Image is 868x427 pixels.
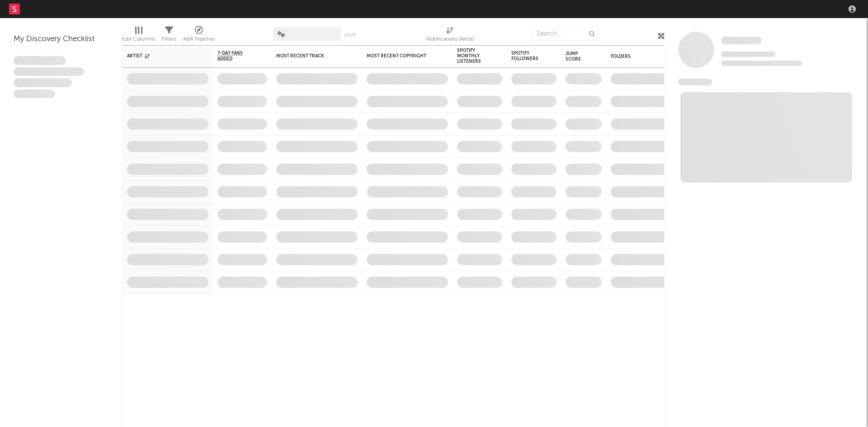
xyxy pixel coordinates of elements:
[721,61,802,66] span: 0 fans last week
[276,53,344,59] div: Most Recent Track
[14,56,66,65] span: Lorem ipsum dolor
[127,53,195,59] div: Artist
[162,23,176,49] div: Filters
[426,23,474,49] div: Notifications (Artist)
[457,48,489,64] div: Spotify Monthly Listeners
[217,51,254,61] span: 7-Day Fans Added
[566,51,588,62] div: Jump Score
[678,79,712,85] span: News Feed
[122,34,155,45] div: Edit Columns
[426,34,474,45] div: Notifications (Artist)
[721,52,775,57] span: Tracking Since: [DATE]
[14,78,72,87] span: Praesent ac interdum
[721,37,762,44] span: Some Artist
[721,36,762,45] a: Some Artist
[183,23,215,49] div: A&R Pipeline
[14,34,108,45] div: My Discovery Checklist
[367,53,434,59] div: Most Recent Copyright
[14,89,55,99] span: Aliquam viverra
[344,33,356,38] button: Save
[611,54,679,59] div: Folders
[14,67,84,76] span: Integer aliquet in purus et
[162,34,176,45] div: Filters
[532,27,599,41] input: Search...
[122,23,155,49] div: Edit Columns
[183,34,215,45] div: A&R Pipeline
[511,51,543,61] div: Spotify Followers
